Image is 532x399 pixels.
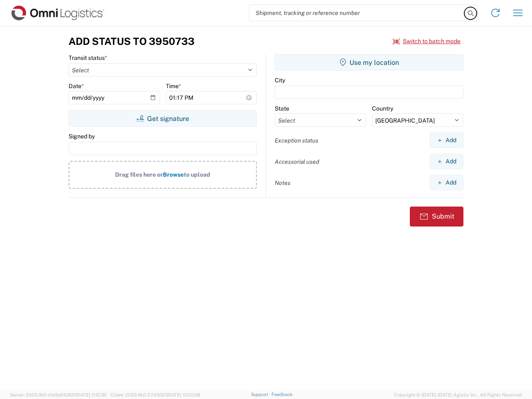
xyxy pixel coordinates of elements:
label: Time [166,82,181,90]
label: Transit status [69,54,107,62]
span: [DATE] 10:20:09 [167,392,200,397]
button: Submit [410,207,463,227]
span: Browse [163,171,184,178]
span: to upload [184,171,210,178]
input: Shipment, tracking or reference number [249,5,465,21]
button: Add [430,154,463,169]
span: Client: 2025.18.0-27d3021 [111,392,200,397]
a: Support [251,392,272,397]
button: Use my location [275,54,463,71]
button: Add [430,133,463,148]
span: Drag files here or [115,171,163,178]
span: Server: 2025.18.0-d1e9a510831 [10,392,107,397]
label: State [275,105,289,112]
label: Notes [275,179,291,187]
button: Add [430,175,463,190]
label: Date [69,82,84,90]
label: City [275,76,285,84]
label: Country [372,105,393,112]
label: Exception status [275,137,318,144]
button: Get signature [69,110,257,127]
span: [DATE] 11:12:30 [76,392,107,397]
h3: Add Status to 3950733 [69,35,195,47]
span: Copyright © [DATE]-[DATE] Agistix Inc., All Rights Reserved [394,391,522,399]
a: Feedback [271,392,293,397]
label: Signed by [69,133,95,140]
button: Switch to batch mode [393,34,461,48]
label: Accessorial used [275,158,319,165]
